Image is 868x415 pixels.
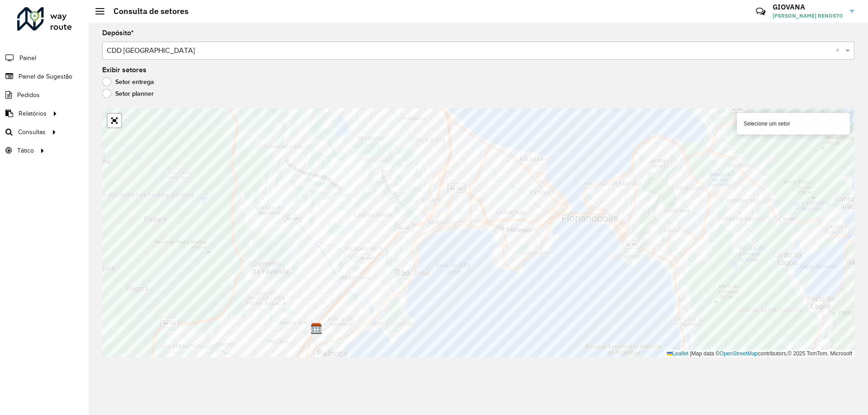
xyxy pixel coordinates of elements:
[773,12,843,20] span: [PERSON_NAME] RENOSTO
[104,6,189,16] h2: Consulta de setores
[19,72,72,81] span: Painel de Sugestão
[102,28,134,38] label: Depósito
[19,109,47,118] span: Relatórios
[17,90,40,100] span: Pedidos
[17,146,34,155] span: Tático
[102,65,146,75] label: Exibir setores
[720,350,758,357] a: OpenStreetMap
[751,2,770,21] a: Contato Rápido
[690,350,691,357] span: |
[102,89,154,98] label: Setor planner
[773,3,843,11] h3: GIOVANA
[102,77,154,86] label: Setor entrega
[19,53,36,63] span: Painel
[108,114,121,127] a: Abrir mapa em tela cheia
[737,113,850,135] div: Selecione um setor
[665,350,854,358] div: Map data © contributors,© 2025 TomTom, Microsoft
[667,350,689,357] a: Leaflet
[18,127,46,137] span: Consultas
[835,45,843,56] span: Clear all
